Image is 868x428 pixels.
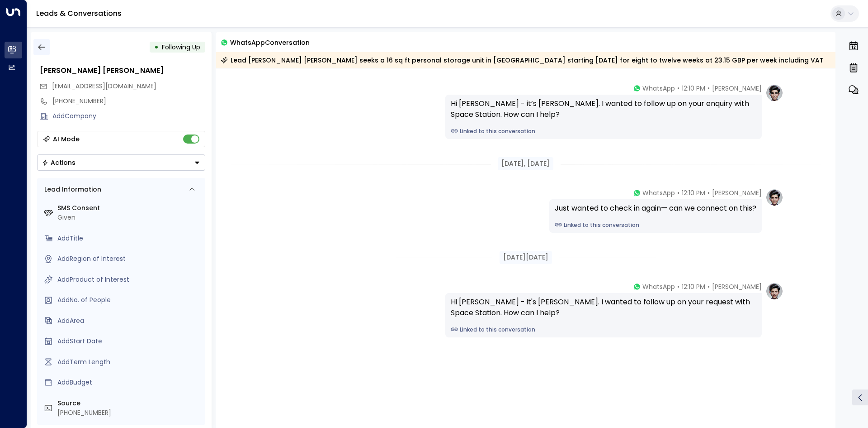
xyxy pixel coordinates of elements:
span: • [708,84,710,93]
a: Linked to this conversation [451,127,756,135]
img: profile-logo.png [765,282,783,300]
div: [PHONE_NUMBER] [57,408,202,418]
div: AddBudget [57,378,202,387]
span: • [677,84,679,93]
span: • [677,188,679,197]
span: [EMAIL_ADDRESS][DOMAIN_NAME] [52,82,156,91]
span: 12:10 PM [682,84,705,93]
span: WhatsApp Conversation [230,37,310,48]
span: WhatsApp [642,282,675,291]
div: Actions [42,159,75,167]
span: [PERSON_NAME] [712,282,762,291]
div: AddArea [57,316,202,326]
div: Given [57,213,202,222]
img: profile-logo.png [765,84,783,102]
div: AddProduct of Interest [57,275,202,284]
span: WhatsApp [642,188,675,197]
div: Button group with a nested menu [37,154,205,171]
a: Linked to this conversation [451,326,756,334]
div: [PHONE_NUMBER] [52,96,205,106]
span: 12:10 PM [682,282,705,291]
div: Just wanted to check in again— can we connect on this? [555,203,756,214]
span: [PERSON_NAME] [712,188,762,197]
div: AddRegion of Interest [57,254,202,264]
div: [DATE][DATE] [500,251,552,264]
span: • [708,188,710,197]
div: Hi [PERSON_NAME] - it’s [PERSON_NAME]. I wanted to follow up on your enquiry with Space Station. ... [451,98,756,120]
div: AddTerm Length [57,357,202,367]
img: profile-logo.png [765,188,783,207]
a: Linked to this conversation [555,221,756,229]
span: WhatsApp [642,84,675,93]
span: [PERSON_NAME] [712,84,762,93]
a: Leads & Conversations [36,8,122,19]
div: Lead [PERSON_NAME] [PERSON_NAME] seeks a 16 sq ft personal storage unit in [GEOGRAPHIC_DATA] star... [221,56,824,65]
label: SMS Consent [57,203,202,213]
button: Actions [37,154,205,171]
div: [DATE], [DATE] [498,157,553,170]
div: Lead Information [41,185,101,194]
div: AddNo. of People [57,295,202,305]
span: Following Up [162,43,200,52]
label: Source [57,399,202,408]
div: AddCompany [52,111,205,121]
div: AddTitle [57,234,202,243]
span: • [708,282,710,291]
div: • [154,39,159,55]
div: AddStart Date [57,337,202,346]
div: AI Mode [53,135,80,144]
div: [PERSON_NAME] [PERSON_NAME] [40,65,205,76]
span: 12:10 PM [682,188,705,197]
span: faraznazar101@outlook.com [52,82,156,91]
span: • [677,282,679,291]
div: Hi [PERSON_NAME] - it's [PERSON_NAME]. I wanted to follow up on your request with Space Station. ... [451,297,756,318]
